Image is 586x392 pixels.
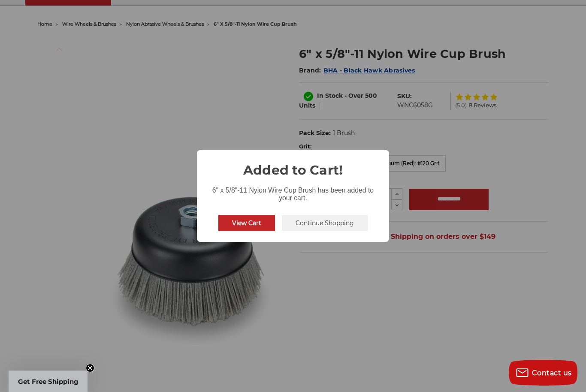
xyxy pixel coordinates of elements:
[282,215,368,231] button: Continue Shopping
[218,215,275,231] button: View Cart
[197,180,389,204] div: 6" x 5/8"-11 Nylon Wire Cup Brush has been added to your cart.
[86,364,94,372] button: Close teaser
[197,150,389,180] h2: Added to Cart!
[18,377,79,386] span: Get Free Shipping
[532,369,572,377] span: Contact us
[509,360,577,386] button: Contact us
